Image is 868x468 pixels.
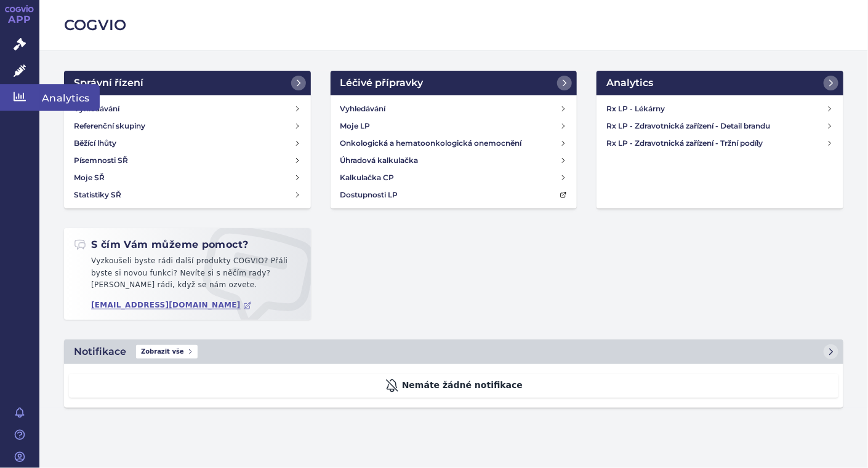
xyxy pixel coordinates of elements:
h4: Moje LP [340,120,371,132]
h4: Písemnosti SŘ [74,154,128,167]
h2: COGVIO [64,15,843,36]
h4: Běžící lhůty [74,137,116,149]
h4: Dostupnosti LP [340,189,398,201]
h4: Úhradová kalkulačka [340,154,419,167]
div: Nemáte žádné notifikace [69,374,838,398]
a: Statistiky SŘ [69,186,306,204]
h2: Léčivé přípravky [340,76,424,90]
h4: Rx LP - Zdravotnická zařízení - Detail brandu [606,120,826,132]
span: Analytics [39,84,100,110]
a: Rx LP - Zdravotnická zařízení - Detail brandu [601,117,838,135]
a: Správní řízení [64,71,311,95]
h4: Vyhledávání [340,103,386,115]
h4: Onkologická a hematoonkologická onemocnění [340,137,522,149]
a: Vyhledávání [336,100,573,117]
a: Moje SŘ [69,169,306,186]
a: Rx LP - Zdravotnická zařízení - Tržní podíly [601,135,838,152]
a: Písemnosti SŘ [69,152,306,169]
h2: S čím Vám můžeme pomoct? [74,238,249,252]
h4: Kalkulačka CP [340,172,395,184]
a: Rx LP - Lékárny [601,100,838,117]
a: Běžící lhůty [69,135,306,152]
h2: Analytics [606,76,653,90]
a: Analytics [597,71,843,95]
a: Moje LP [336,117,573,135]
a: Kalkulačka CP [336,169,573,186]
h2: Notifikace [74,344,126,359]
h2: Správní řízení [74,76,143,90]
h4: Moje SŘ [74,172,105,184]
h4: Rx LP - Lékárny [606,103,826,115]
h4: Referenční skupiny [74,120,145,132]
a: [EMAIL_ADDRESS][DOMAIN_NAME] [91,301,252,310]
a: NotifikaceZobrazit vše [64,339,843,364]
a: Úhradová kalkulačka [336,152,573,169]
a: Onkologická a hematoonkologická onemocnění [336,135,573,152]
a: Vyhledávání [69,100,306,117]
h4: Rx LP - Zdravotnická zařízení - Tržní podíly [606,137,826,149]
a: Referenční skupiny [69,117,306,135]
p: Vyzkoušeli byste rádi další produkty COGVIO? Přáli byste si novou funkci? Nevíte si s něčím rady?... [74,255,301,296]
a: Dostupnosti LP [336,186,573,204]
span: Zobrazit vše [136,345,198,359]
h4: Statistiky SŘ [74,189,121,201]
a: Léčivé přípravky [331,71,577,95]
